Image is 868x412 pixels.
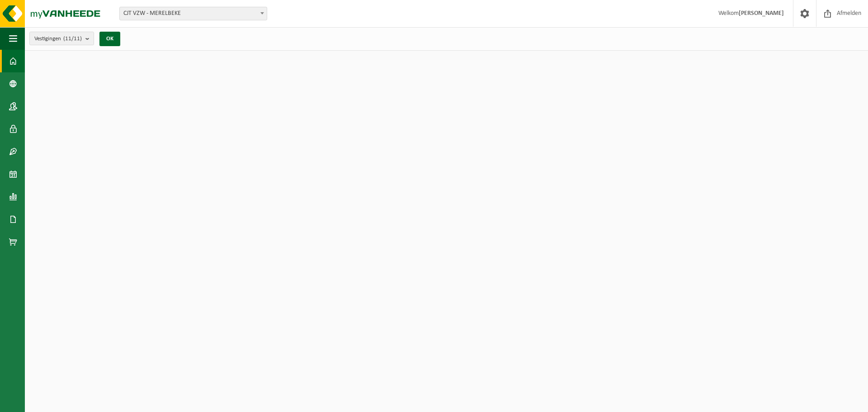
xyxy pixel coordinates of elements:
[29,32,94,45] button: Vestigingen(11/11)
[119,7,267,20] span: CJT VZW - MERELBEKE
[63,36,82,42] count: (11/11)
[34,32,82,46] span: Vestigingen
[120,7,267,20] span: CJT VZW - MERELBEKE
[99,32,120,46] button: OK
[739,10,784,17] strong: [PERSON_NAME]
